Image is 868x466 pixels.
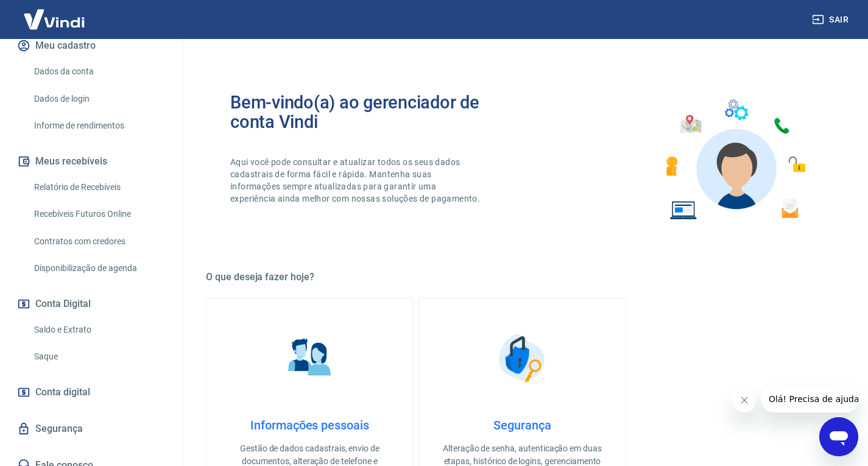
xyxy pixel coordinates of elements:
iframe: Mensagem da empresa [761,386,858,412]
a: Informe de rendimentos [29,113,168,138]
a: Recebíveis Futuros Online [29,202,168,227]
a: Relatório de Recebíveis [29,175,168,200]
button: Sair [810,9,853,31]
iframe: Fechar mensagem [732,388,757,412]
a: Contratos com credores [29,229,168,254]
img: Imagem de um avatar masculino com diversos icones exemplificando as funcionalidades do gerenciado... [655,93,814,227]
img: Vindi [15,1,94,38]
h4: Segurança [439,418,606,432]
a: Conta digital [15,379,168,406]
p: Aqui você pode consultar e atualizar todos os seus dados cadastrais de forma fácil e rápida. Mant... [230,156,482,205]
a: Segurança [15,415,168,442]
button: Meu cadastro [15,32,168,59]
a: Saldo e Extrato [29,317,168,342]
a: Dados de login [29,86,168,111]
a: Dados da conta [29,59,168,84]
img: Segurança [492,328,553,389]
span: Conta digital [35,384,90,401]
h2: Bem-vindo(a) ao gerenciador de conta Vindi [230,93,523,132]
button: Conta Digital [15,291,168,317]
a: Saque [29,344,168,369]
button: Meus recebíveis [15,148,168,175]
span: Olá! Precisa de ajuda? [7,9,102,18]
h4: Informações pessoais [226,418,393,432]
iframe: Botão para abrir a janela de mensagens [819,417,858,456]
h5: O que deseja fazer hoje? [206,271,839,283]
a: Disponibilização de agenda [29,256,168,281]
img: Informações pessoais [280,328,340,389]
